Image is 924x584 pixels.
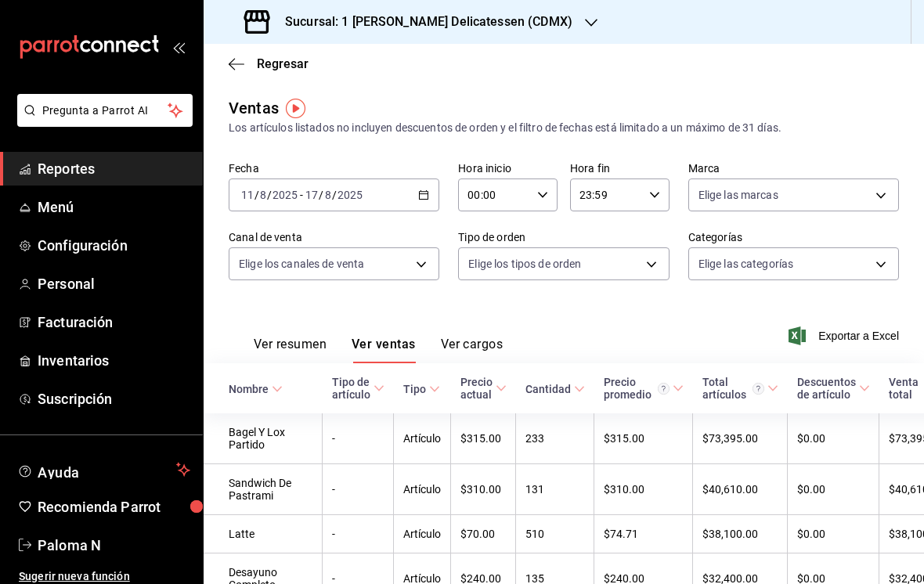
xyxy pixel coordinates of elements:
div: Ventas [229,96,279,120]
button: Ver resumen [254,337,327,363]
span: Cantidad [525,383,585,395]
span: Pregunta a Parrot AI [42,103,168,119]
label: Hora inicio [458,163,558,174]
td: 510 [516,515,594,553]
a: Pregunta a Parrot AI [11,114,193,130]
svg: Precio promedio = Total artículos / cantidad [658,383,670,395]
td: - [323,464,394,515]
span: Personal [38,273,190,294]
div: navigation tabs [254,337,503,363]
td: Bagel Y Lox Partido [204,413,323,464]
td: $0.00 [788,413,879,464]
button: open_drawer_menu [172,41,185,53]
svg: El total artículos considera cambios de precios en los artículos así como costos adicionales por ... [753,383,764,395]
span: Tipo de artículo [332,376,384,401]
div: Cantidad [525,383,571,395]
h3: Sucursal: 1 [PERSON_NAME] Delicatessen (CDMX) [273,13,572,31]
span: Precio actual [460,376,507,401]
input: ---- [337,189,363,201]
td: $315.00 [594,413,693,464]
span: Reportes [38,158,190,179]
span: Tipo [403,383,440,395]
div: Tipo de artículo [332,376,370,401]
span: Total artículos [702,376,778,401]
span: Elige los tipos de orden [468,256,581,272]
input: -- [259,189,267,201]
span: Descuentos de artículo [797,376,870,401]
button: Regresar [229,56,309,71]
td: Sandwich De Pastrami [204,464,323,515]
span: / [332,189,337,201]
input: -- [324,189,332,201]
label: Marca [688,163,899,174]
div: Total artículos [702,376,764,401]
span: Facturación [38,312,190,333]
span: Paloma N [38,535,190,556]
div: Nombre [229,383,269,395]
td: $74.71 [594,515,693,553]
span: Ayuda [38,460,170,479]
td: Artículo [394,413,451,464]
td: $73,395.00 [693,413,788,464]
span: Inventarios [38,350,190,371]
span: / [254,189,259,201]
td: $310.00 [451,464,516,515]
div: Los artículos listados no incluyen descuentos de orden y el filtro de fechas está limitado a un m... [229,120,899,136]
td: $315.00 [451,413,516,464]
td: $310.00 [594,464,693,515]
button: Ver cargos [441,337,504,363]
td: - [323,413,394,464]
button: Pregunta a Parrot AI [17,94,193,127]
input: -- [305,189,319,201]
img: Tooltip marker [286,99,305,118]
td: $0.00 [788,515,879,553]
td: 131 [516,464,594,515]
span: Regresar [257,56,309,71]
button: Exportar a Excel [792,326,899,345]
td: $40,610.00 [693,464,788,515]
span: / [319,189,323,201]
div: Precio promedio [604,376,670,401]
label: Fecha [229,163,439,174]
label: Categorías [688,232,899,243]
td: Artículo [394,515,451,553]
button: Ver ventas [352,337,416,363]
td: 233 [516,413,594,464]
input: -- [240,189,254,201]
span: Recomienda Parrot [38,496,190,517]
span: Elige los canales de venta [239,256,364,272]
span: Precio promedio [604,376,684,401]
td: $70.00 [451,515,516,553]
span: Configuración [38,235,190,256]
span: Nombre [229,383,283,395]
div: Descuentos de artículo [797,376,856,401]
td: $0.00 [788,464,879,515]
label: Tipo de orden [458,232,669,243]
td: Artículo [394,464,451,515]
input: ---- [272,189,298,201]
td: $38,100.00 [693,515,788,553]
td: - [323,515,394,553]
label: Hora fin [570,163,670,174]
span: Elige las categorías [698,256,794,272]
div: Tipo [403,383,426,395]
span: Elige las marcas [698,187,778,203]
span: / [267,189,272,201]
label: Canal de venta [229,232,439,243]
span: Menú [38,196,190,218]
span: Suscripción [38,388,190,409]
div: Precio actual [460,376,493,401]
td: Latte [204,515,323,553]
span: - [300,189,303,201]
